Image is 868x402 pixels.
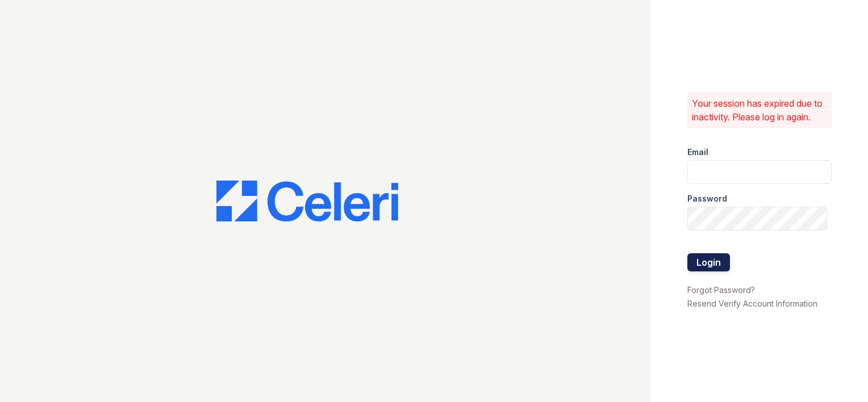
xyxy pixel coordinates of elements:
[687,146,708,158] label: Email
[687,253,730,271] button: Login
[216,181,398,221] img: CE_Logo_Blue-a8612792a0a2168367f1c8372b55b34899dd931a85d93a1a3d3e32e68fde9ad4.png
[687,299,817,308] a: Resend Verify Account Information
[692,97,827,124] p: Your session has expired due to inactivity. Please log in again.
[687,285,755,295] a: Forgot Password?
[687,193,727,204] label: Password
